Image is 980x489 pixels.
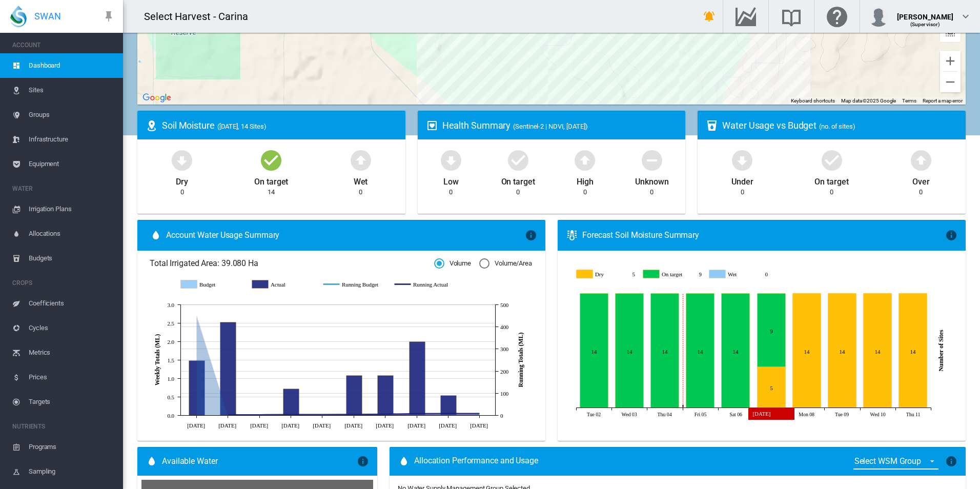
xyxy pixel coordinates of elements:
span: ([DATE], 14 Sites) [217,123,267,130]
tspan: Thu 11 [906,412,920,417]
div: Wet [354,172,368,188]
md-icon: icon-checkbox-marked-circle [820,148,844,172]
tspan: 100 [500,391,509,397]
tspan: 200 [500,369,509,375]
md-icon: icon-water [150,229,162,241]
circle: Running Actual Aug 14 5.4 [383,412,387,416]
circle: Running Actual Jul 31 3.25 [320,413,324,417]
tspan: Mon 08 [799,412,814,417]
a: Report a map error [923,98,963,104]
tspan: Sat 06 [729,412,742,417]
span: (Supervisor) [910,22,941,27]
span: Sites [29,78,115,103]
span: Allocations [29,221,115,246]
g: Wet [709,270,768,279]
tspan: Tue 02 [587,412,601,417]
div: 0 [449,188,453,197]
g: Dry Sep 07, 2025 5 [757,367,785,408]
span: Metrics [29,340,115,365]
md-icon: icon-water [398,455,410,467]
span: Available Water [162,456,218,467]
g: Actual Aug 7 1.08 [346,375,362,415]
md-icon: Go to the Data Hub [733,10,758,23]
tspan: Running Totals (ML) [517,332,524,387]
div: Dry [176,172,188,188]
tspan: 3.0 [168,302,175,308]
g: Actual Aug 21 2 [410,341,425,415]
span: Cycles [29,316,115,340]
tspan: Fri 05 [694,412,706,417]
span: SWAN [34,10,61,23]
img: Google [140,91,174,105]
span: Sampling [29,459,115,484]
tspan: [DATE] [313,422,331,428]
tspan: Number of Sites [937,330,945,371]
tspan: [DATE] [218,422,236,428]
md-icon: icon-arrow-down-bold-circle [170,148,194,172]
tspan: Wed 03 [621,412,637,417]
div: 0 [919,188,923,197]
md-icon: icon-bell-ring [703,10,716,23]
div: Health Summary [442,119,678,132]
tspan: 2.5 [168,320,175,327]
div: Soil Moisture [162,119,397,132]
md-icon: icon-information [525,229,537,241]
a: Terms [902,98,916,104]
div: 0 [359,188,362,197]
md-icon: icon-minus-circle [640,148,664,172]
tspan: [DATE] [250,422,268,428]
tspan: Wed 10 [870,412,885,417]
img: SWAN-Landscape-Logo-Colour-drop.png [10,6,27,27]
div: Under [731,172,753,188]
circle: Running Actual Jul 17 2.53 [257,413,261,417]
span: Dashboard [29,53,115,78]
tspan: 0 [500,413,503,419]
div: 0 [650,188,654,197]
circle: Running Budget Aug 7 0 [352,413,356,417]
span: Equipment [29,152,115,176]
g: Dry Sep 09, 2025 14 [828,294,856,408]
md-radio-button: Volume [434,259,471,269]
div: On target [501,172,535,188]
md-icon: icon-pin [103,10,115,23]
div: High [577,172,594,188]
md-icon: icon-water [146,455,158,467]
md-icon: icon-information [945,455,957,467]
md-icon: icon-arrow-up-bold-circle [573,148,597,172]
tspan: 400 [500,324,509,330]
md-icon: icon-arrow-down-bold-circle [730,148,754,172]
md-icon: icon-information [945,229,957,241]
circle: Running Budget Aug 21 0 [415,413,419,417]
div: 14 [268,188,275,197]
circle: Running Actual Aug 7 4.33 [352,412,356,416]
button: icon-bell-ring [699,6,720,27]
tspan: [DATE] [470,422,488,428]
button: Zoom out [940,72,961,92]
div: Forecast Soil Moisture Summary [582,230,945,241]
tspan: [DATE] [187,422,205,428]
circle: Running Budget Aug 28 0 [446,413,450,417]
span: Allocation Performance and Usage [414,455,538,467]
div: Low [443,172,459,188]
div: 0 [583,188,587,197]
tspan: [DATE] [439,422,457,428]
div: [PERSON_NAME] [897,8,953,18]
tspan: [DATE] [344,422,362,428]
md-icon: icon-checkbox-marked-circle [506,148,530,172]
div: Over [912,172,930,188]
span: Map data ©2025 Google [841,98,896,104]
g: On target Sep 05, 2025 14 [686,294,714,408]
div: On target [814,172,848,188]
g: Running Actual [395,280,456,289]
circle: Running Budget Aug 14 0 [383,413,387,417]
span: (Sentinel-2 | NDVI, [DATE]) [513,123,587,130]
tspan: 1.0 [168,376,175,382]
g: Budget [181,280,242,289]
circle: Running Actual Jul 24 3.25 [289,413,293,417]
g: Dry Sep 11, 2025 14 [899,294,927,408]
g: Actual Aug 28 0.54 [441,395,457,415]
span: (no. of sites) [819,123,855,130]
tspan: 500 [500,302,509,308]
circle: Running Actual Aug 21 7.4 [415,412,419,416]
g: Dry Sep 10, 2025 14 [863,294,891,408]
